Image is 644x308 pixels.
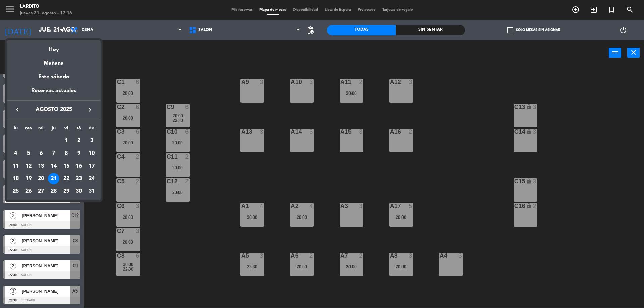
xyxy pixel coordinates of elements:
[9,185,22,198] td: 25 de agosto de 2025
[47,147,60,160] td: 7 de agosto de 2025
[23,161,34,172] div: 12
[10,186,21,197] div: 25
[47,185,60,198] td: 28 de agosto de 2025
[86,148,97,159] div: 10
[9,147,22,160] td: 4 de agosto de 2025
[7,68,101,86] div: Este sábado
[73,161,85,172] div: 16
[9,172,22,185] td: 18 de agosto de 2025
[73,173,85,184] div: 23
[86,135,97,146] div: 3
[60,124,73,135] th: viernes
[23,148,34,159] div: 5
[35,147,47,160] td: 6 de agosto de 2025
[85,147,98,160] td: 10 de agosto de 2025
[47,124,60,135] th: jueves
[23,105,84,114] span: agosto 2025
[7,40,101,54] div: Hoy
[86,161,97,172] div: 17
[61,161,72,172] div: 15
[35,124,47,135] th: miércoles
[35,160,47,173] td: 13 de agosto de 2025
[7,86,101,100] div: Reservas actuales
[9,124,22,135] th: lunes
[13,106,21,114] i: keyboard_arrow_left
[22,124,35,135] th: martes
[61,186,72,197] div: 29
[48,173,59,184] div: 21
[60,185,73,198] td: 29 de agosto de 2025
[85,185,98,198] td: 31 de agosto de 2025
[22,147,35,160] td: 5 de agosto de 2025
[73,186,85,197] div: 30
[35,161,47,172] div: 13
[35,186,47,197] div: 27
[86,186,97,197] div: 31
[35,185,47,198] td: 27 de agosto de 2025
[35,148,47,159] div: 6
[22,185,35,198] td: 26 de agosto de 2025
[85,124,98,135] th: domingo
[48,161,59,172] div: 14
[73,135,85,146] div: 2
[73,124,86,135] th: sábado
[61,135,72,146] div: 1
[61,148,72,159] div: 8
[23,173,34,184] div: 19
[22,172,35,185] td: 19 de agosto de 2025
[22,160,35,173] td: 12 de agosto de 2025
[35,172,47,185] td: 20 de agosto de 2025
[47,172,60,185] td: 21 de agosto de 2025
[7,54,101,68] div: Mañana
[35,173,47,184] div: 20
[10,161,21,172] div: 11
[61,173,72,184] div: 22
[48,186,59,197] div: 28
[86,173,97,184] div: 24
[73,172,86,185] td: 23 de agosto de 2025
[60,160,73,173] td: 15 de agosto de 2025
[10,173,21,184] div: 18
[85,172,98,185] td: 24 de agosto de 2025
[73,147,86,160] td: 9 de agosto de 2025
[86,106,94,114] i: keyboard_arrow_right
[9,134,60,147] td: AGO.
[47,160,60,173] td: 14 de agosto de 2025
[84,105,96,114] button: keyboard_arrow_right
[85,134,98,147] td: 3 de agosto de 2025
[73,185,86,198] td: 30 de agosto de 2025
[11,105,23,114] button: keyboard_arrow_left
[60,147,73,160] td: 8 de agosto de 2025
[60,172,73,185] td: 22 de agosto de 2025
[73,160,86,173] td: 16 de agosto de 2025
[60,134,73,147] td: 1 de agosto de 2025
[73,134,86,147] td: 2 de agosto de 2025
[10,148,21,159] div: 4
[48,148,59,159] div: 7
[23,186,34,197] div: 26
[73,148,85,159] div: 9
[9,160,22,173] td: 11 de agosto de 2025
[85,160,98,173] td: 17 de agosto de 2025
